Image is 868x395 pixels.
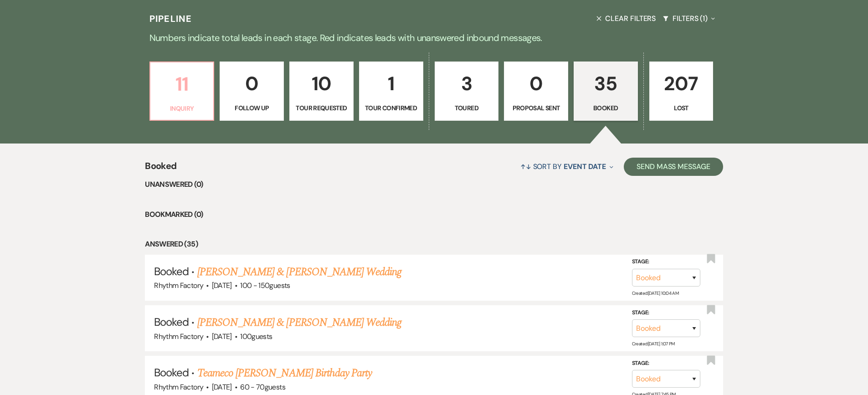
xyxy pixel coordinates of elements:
[220,62,284,121] a: 0Follow Up
[632,341,675,347] span: Created: [DATE] 1:07 PM
[226,68,278,99] p: 0
[240,332,272,341] span: 100 guests
[154,382,203,392] span: Rhythm Factory
[145,209,723,221] li: Bookmarked (0)
[212,281,232,290] span: [DATE]
[624,158,723,176] button: Send Mass Message
[212,332,232,341] span: [DATE]
[149,12,192,25] h3: Pipeline
[149,62,215,121] a: 11Inquiry
[510,103,562,113] p: Proposal Sent
[593,6,659,31] button: Clear Filters
[632,290,678,296] span: Created: [DATE] 10:04 AM
[289,62,354,121] a: 10Tour Requested
[154,315,189,329] span: Booked
[632,308,700,318] label: Stage:
[240,281,290,290] span: 100 - 150 guests
[197,264,401,280] a: [PERSON_NAME] & [PERSON_NAME] Wedding
[520,162,531,171] span: ↑↓
[504,62,568,121] a: 0Proposal Sent
[632,359,700,369] label: Stage:
[441,103,493,113] p: Toured
[145,159,176,179] span: Booked
[441,68,493,99] p: 3
[197,314,401,331] a: [PERSON_NAME] & [PERSON_NAME] Wedding
[510,68,562,99] p: 0
[295,103,348,113] p: Tour Requested
[659,6,719,31] button: Filters (1)
[655,103,708,113] p: Lost
[226,103,278,113] p: Follow Up
[580,103,632,113] p: Booked
[154,365,189,380] span: Booked
[156,69,208,99] p: 11
[197,365,372,381] a: Teameco [PERSON_NAME] Birthday Party
[154,264,189,278] span: Booked
[517,154,617,179] button: Sort By Event Date
[632,257,700,267] label: Stage:
[154,281,203,290] span: Rhythm Factory
[154,332,203,341] span: Rhythm Factory
[212,382,232,392] span: [DATE]
[240,382,285,392] span: 60 - 70 guests
[564,162,606,171] span: Event Date
[649,62,714,121] a: 207Lost
[106,31,762,45] p: Numbers indicate total leads in each stage. Red indicates leads with unanswered inbound messages.
[365,103,417,113] p: Tour Confirmed
[145,179,723,190] li: Unanswered (0)
[156,103,208,113] p: Inquiry
[655,68,708,99] p: 207
[145,238,723,250] li: Answered (35)
[580,68,632,99] p: 35
[574,62,638,121] a: 35Booked
[435,62,499,121] a: 3Toured
[365,68,417,99] p: 1
[359,62,423,121] a: 1Tour Confirmed
[295,68,348,99] p: 10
